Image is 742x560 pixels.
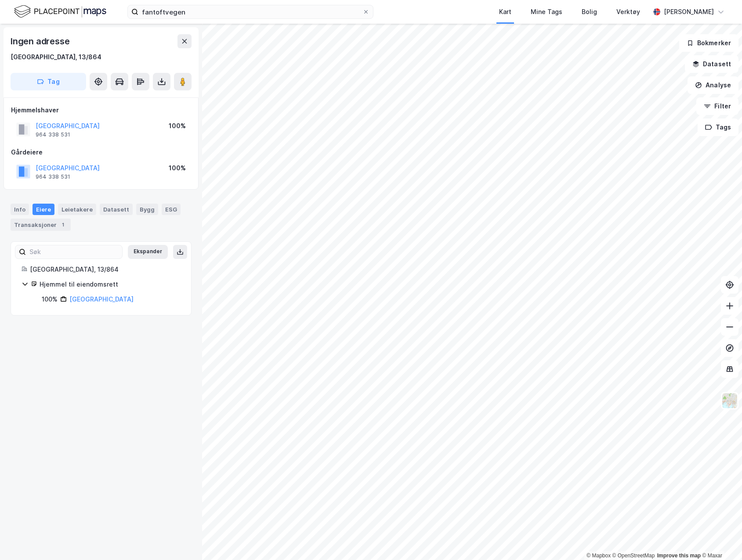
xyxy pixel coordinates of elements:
div: Leietakere [58,204,96,215]
img: logo.f888ab2527a4732fd821a326f86c7f29.svg [14,4,106,19]
div: ESG [162,204,181,215]
div: Hjemmelshaver [11,105,191,115]
div: Datasett [100,204,133,215]
a: OpenStreetMap [612,553,655,559]
div: Transaksjoner [11,219,71,231]
div: 964 338 531 [36,173,70,180]
button: Ekspander [128,245,168,259]
button: Datasett [685,55,738,73]
div: Gårdeiere [11,147,191,158]
div: Bygg [136,204,158,215]
div: 1 [58,220,67,229]
input: Søk på adresse, matrikkel, gårdeiere, leietakere eller personer [138,5,362,18]
div: 964 338 531 [36,131,70,138]
iframe: Chat Widget [698,518,742,560]
button: Bokmerker [679,34,738,52]
a: Mapbox [586,553,611,559]
button: Tags [698,118,738,136]
div: 100% [42,294,58,305]
div: Info [11,204,29,215]
div: Kart [499,7,511,17]
div: Hjemmel til eiendomsrett [40,279,181,290]
button: Analyse [688,76,738,94]
div: [PERSON_NAME] [664,7,714,17]
div: 100% [169,163,186,173]
a: [GEOGRAPHIC_DATA] [69,295,134,303]
div: Mine Tags [531,7,562,17]
div: [GEOGRAPHIC_DATA], 13/864 [30,264,181,275]
img: Z [721,392,738,409]
a: Improve this map [657,553,701,559]
input: Søk [26,245,122,258]
div: Eiere [33,204,54,215]
div: [GEOGRAPHIC_DATA], 13/864 [11,52,101,62]
button: Tag [11,73,86,90]
button: Filter [696,97,738,115]
div: Bolig [582,7,597,17]
div: Ingen adresse [11,34,71,48]
div: Verktøy [616,7,640,17]
div: 100% [169,121,186,131]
